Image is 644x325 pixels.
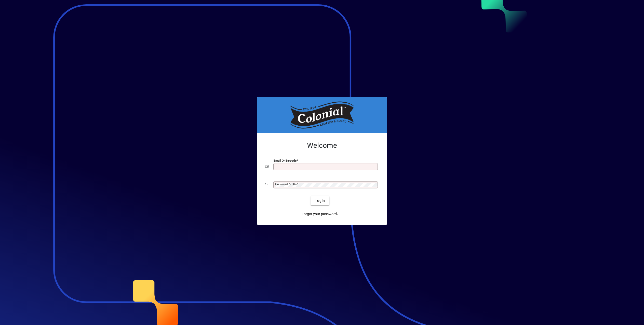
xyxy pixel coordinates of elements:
span: Forgot your password? [302,211,339,217]
h2: Welcome [265,141,379,150]
span: Login [315,198,325,203]
a: Forgot your password? [300,209,341,219]
mat-label: Password or Pin [275,183,297,186]
button: Login [311,196,329,205]
mat-label: Email or Barcode [274,159,297,162]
